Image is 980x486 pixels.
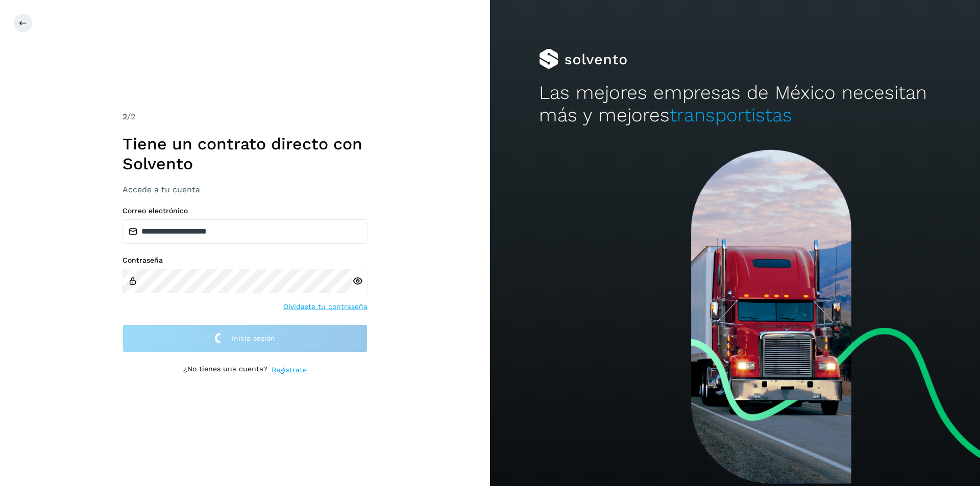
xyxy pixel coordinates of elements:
label: Correo electrónico [122,207,367,215]
a: Olvidaste tu contraseña [283,301,367,312]
h3: Accede a tu cuenta [122,185,367,194]
p: ¿No tienes una cuenta? [183,365,267,375]
span: transportistas [670,104,792,126]
h2: Las mejores empresas de México necesitan más y mejores [539,82,931,127]
div: /2 [122,111,367,123]
span: Inicia sesión [232,335,275,342]
button: Inicia sesión [122,324,367,352]
label: Contraseña [122,256,367,265]
h1: Tiene un contrato directo con Solvento [122,134,367,173]
a: Regístrate [272,365,307,375]
span: 2 [122,112,127,121]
